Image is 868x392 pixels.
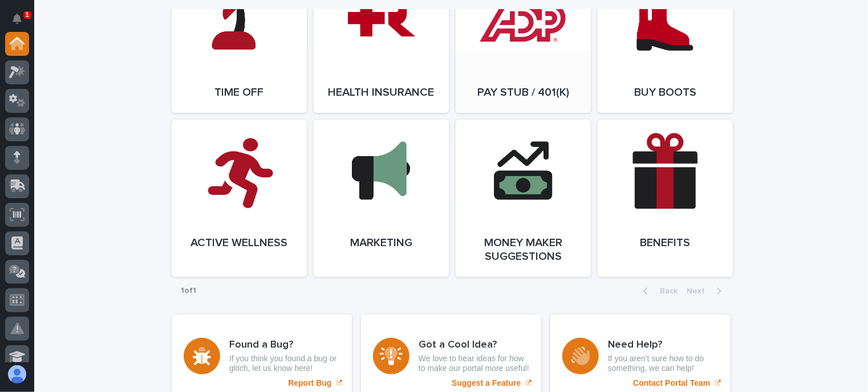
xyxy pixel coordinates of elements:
[172,277,205,305] p: 1 of 1
[229,339,340,352] h3: Found a Bug?
[288,378,331,388] p: Report Bug
[14,14,29,32] div: Notifications1
[598,120,733,277] a: Benefits
[653,287,678,295] span: Back
[687,287,712,295] span: Next
[682,286,731,296] button: Next
[456,120,591,277] a: Money Maker Suggestions
[608,354,719,373] p: If you aren't sure how to do something, we can help!
[5,7,29,31] button: Notifications
[608,339,719,352] h3: Need Help?
[634,286,682,296] button: Back
[633,378,710,388] p: Contact Portal Team
[314,120,449,277] a: Marketing
[5,362,29,386] button: users-avatar
[419,354,529,373] p: We love to hear ideas for how to make our portal more useful!
[419,339,529,352] h3: Got a Cool Idea?
[25,11,29,19] p: 1
[452,378,521,388] p: Suggest a Feature
[229,354,340,373] p: If you think you found a bug or glitch, let us know here!
[172,120,307,277] a: Active Wellness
